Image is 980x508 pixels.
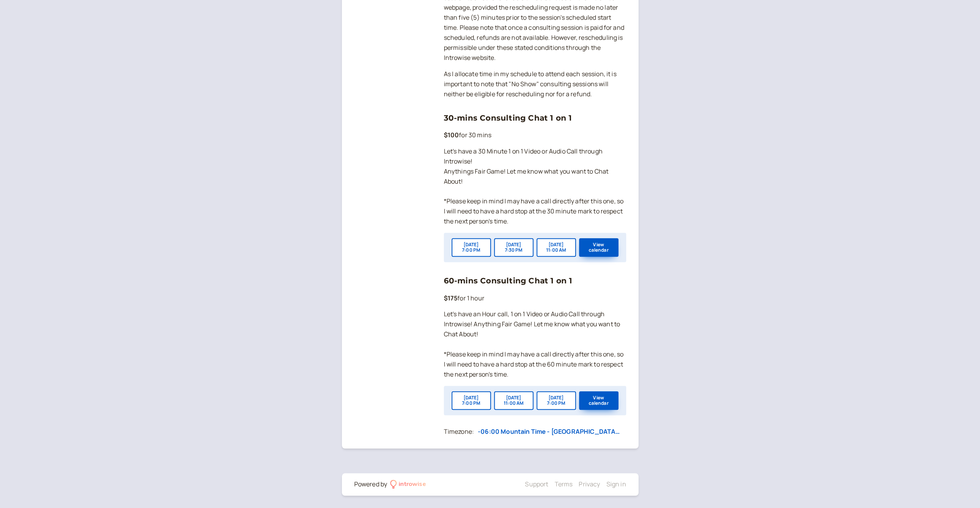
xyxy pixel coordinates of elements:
[399,479,426,489] div: introwise
[354,479,387,489] div: Powered by
[452,391,491,410] button: [DATE]7:00 PM
[579,480,600,488] a: Privacy
[444,69,626,99] p: As I allocate time in my schedule to attend each session, it is important to note that "No Show" ...
[537,238,576,257] button: [DATE]11:00 AM
[554,480,572,488] a: Terms
[525,480,548,488] a: Support
[452,238,491,257] button: [DATE]7:00 PM
[537,391,576,410] button: [DATE]7:00 PM
[444,294,458,302] b: $175
[444,130,626,140] p: for 30 mins
[444,293,626,303] p: for 1 hour
[444,131,459,139] b: $100
[494,238,533,257] button: [DATE]7:30 PM
[444,147,626,227] p: Let's have a 30 Minute 1 on 1 Video or Audio Call through Introwise! Anythings Fair Game! Let me ...
[444,276,572,285] a: 60-mins Consulting Chat 1 on 1
[444,427,474,437] div: Timezone:
[444,309,626,379] p: Let's have an Hour call, 1 on 1 Video or Audio Call through Introwise! Anything Fair Game! Let me...
[606,480,626,488] a: Sign in
[494,391,533,410] button: [DATE]11:00 AM
[444,113,572,123] a: 30-mins Consulting Chat 1 on 1
[579,238,618,257] button: View calendar
[579,391,618,410] button: View calendar
[390,479,426,489] a: introwise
